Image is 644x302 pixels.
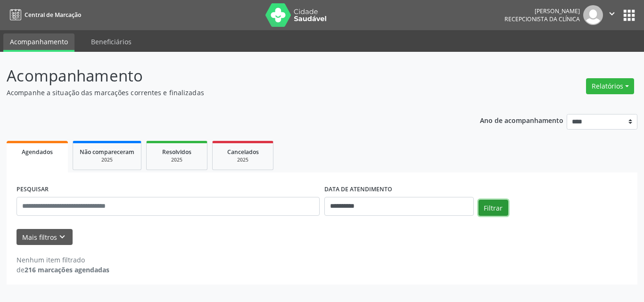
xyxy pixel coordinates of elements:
[22,148,53,156] span: Agendados
[219,156,266,163] div: 2025
[162,148,191,156] span: Resolvidos
[504,7,580,15] div: [PERSON_NAME]
[3,33,74,52] a: Acompanhamento
[603,5,621,25] button: 
[621,7,637,24] button: apps
[25,265,109,274] strong: 216 marcações agendadas
[227,148,259,156] span: Cancelados
[504,15,580,23] span: Recepcionista da clínica
[80,156,134,163] div: 2025
[153,156,200,163] div: 2025
[84,33,138,50] a: Beneficiários
[17,265,109,275] div: de
[80,148,134,156] span: Não compareceram
[479,200,508,216] button: Filtrar
[7,7,81,23] a: Central de Marcação
[17,182,49,197] label: PESQUISAR
[586,78,634,94] button: Relatórios
[583,5,603,25] img: img
[480,114,563,126] p: Ano de acompanhamento
[7,88,448,98] p: Acompanhe a situação das marcações correntes e finalizadas
[7,64,448,88] p: Acompanhamento
[607,8,617,19] i: 
[25,11,81,19] span: Central de Marcação
[324,182,392,197] label: DATA DE ATENDIMENTO
[17,255,109,265] div: Nenhum item filtrado
[57,232,67,242] i: keyboard_arrow_down
[17,229,73,245] button: Mais filtroskeyboard_arrow_down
